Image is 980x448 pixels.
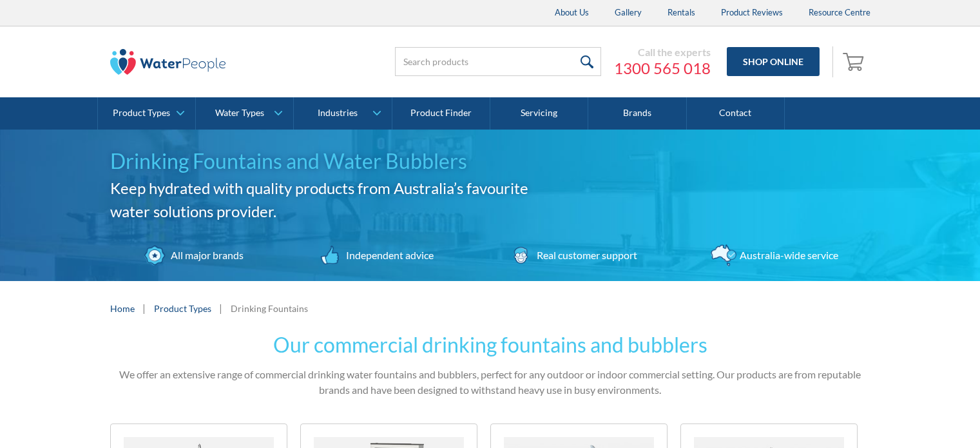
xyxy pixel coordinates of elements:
[490,97,588,130] a: Servicing
[588,97,686,130] a: Brands
[727,47,820,76] a: Shop Online
[168,248,244,263] div: All major brands
[154,302,211,315] a: Product Types
[110,367,870,398] p: We offer an extensive range of commercial drinking water fountains and bubblers, perfect for any ...
[110,302,135,315] a: Home
[843,51,867,72] img: shopping cart
[141,300,148,316] div: |
[614,46,711,59] div: Call the experts
[113,108,170,119] div: Product Types
[110,49,226,75] img: The Water People
[392,97,490,130] a: Product Finder
[614,59,711,78] a: 1300 565 018
[110,146,548,177] h1: Drinking Fountains and Water Bubblers
[218,300,224,316] div: |
[343,248,434,263] div: Independent advice
[231,302,308,315] div: Drinking Fountains
[736,248,838,263] div: Australia-wide service
[294,97,391,130] a: Industries
[98,97,195,130] a: Product Types
[110,329,870,360] h2: Our commercial drinking fountains and bubblers
[215,108,264,119] div: Water Types
[318,108,358,119] div: Industries
[110,177,548,223] h2: Keep hydrated with quality products from Australia’s favourite water solutions provider.
[687,97,785,130] a: Contact
[395,47,601,76] input: Search products
[533,248,637,263] div: Real customer support
[196,97,293,130] a: Water Types
[840,46,870,77] a: Open empty cart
